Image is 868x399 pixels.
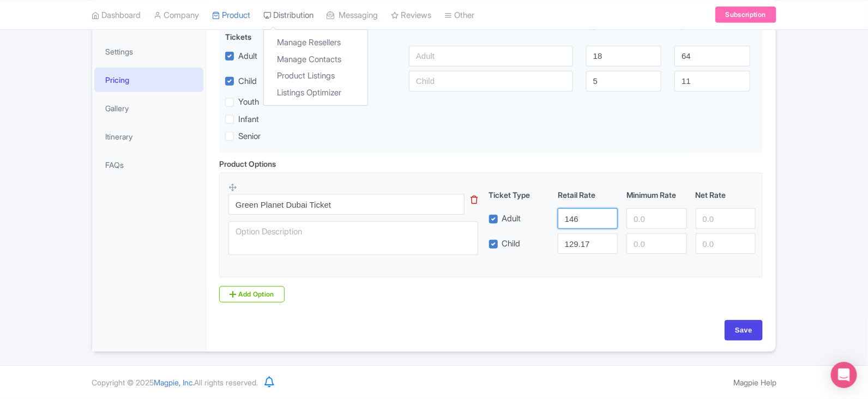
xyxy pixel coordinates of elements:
[264,68,367,84] a: Product Listings
[238,130,261,143] label: Senior
[228,194,465,215] input: Option Name
[238,96,259,108] label: Youth
[94,124,203,149] a: Itinerary
[553,189,622,201] div: Retail Rate
[691,189,760,201] div: Net Rate
[626,208,686,229] input: 0.0
[626,233,686,254] input: 0.0
[409,46,573,66] input: Adult
[264,51,367,68] a: Manage Contacts
[264,84,367,101] a: Listings Optimizer
[580,20,668,43] div: Ages From
[85,377,264,388] div: Copyright © 2025 All rights reserved.
[715,7,776,23] a: Subscription
[733,378,776,387] a: Magpie Help
[225,20,284,43] div: Available Tickets
[154,378,194,387] span: Magpie, Inc.
[668,20,756,43] div: Ages To
[831,362,857,388] div: Open Intercom Messenger
[402,20,580,43] div: Ticket Labels
[238,113,259,126] label: Infant
[219,286,285,303] a: Add Option
[622,189,691,201] div: Minimum Rate
[94,96,203,120] a: Gallery
[409,71,573,92] input: Child
[94,68,203,92] a: Pricing
[264,34,367,51] a: Manage Resellers
[558,233,618,254] input: 0.0
[238,75,257,88] label: Child
[94,153,203,177] a: FAQs
[696,233,756,254] input: 0.0
[558,208,618,229] input: 0.0
[219,158,276,170] div: Product Options
[502,213,521,225] label: Adult
[696,208,756,229] input: 0.0
[238,50,257,63] label: Adult
[502,238,521,250] label: Child
[725,320,763,341] input: Save
[485,189,553,201] div: Ticket Type
[94,39,203,64] a: Settings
